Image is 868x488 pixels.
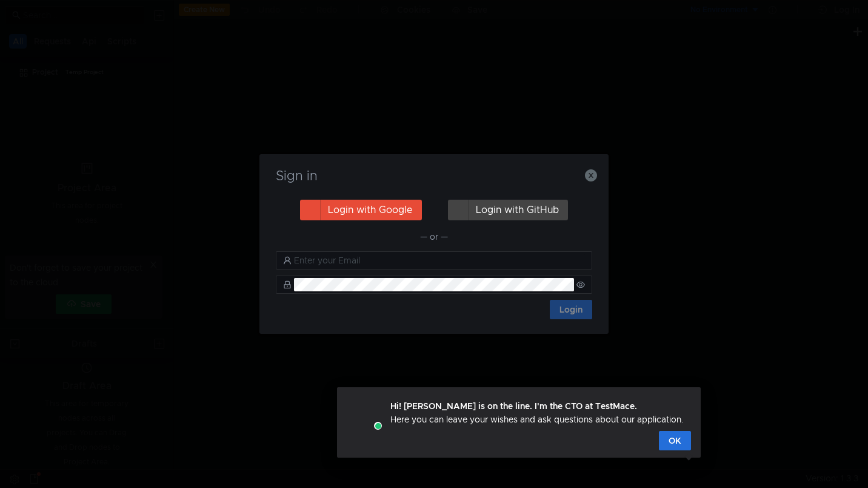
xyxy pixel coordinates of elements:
button: OK [659,431,691,450]
strong: Hi! [PERSON_NAME] is on the line. I'm the CTO at TestMace. [390,401,637,412]
input: Enter your Email [294,254,585,267]
div: Here you can leave your wishes and ask questions about our application. [390,399,684,426]
button: Login with GitHub [448,200,568,220]
h3: Sign in [274,169,594,183]
button: Login with Google [300,200,422,220]
div: — or — [276,229,592,244]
